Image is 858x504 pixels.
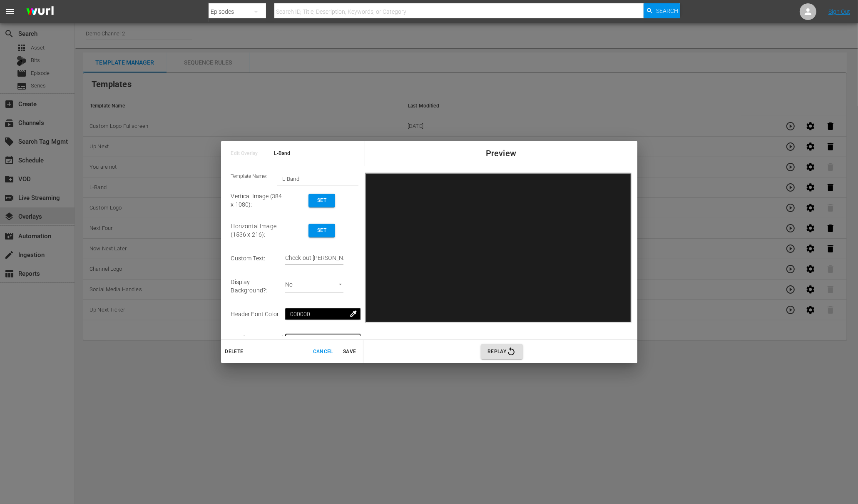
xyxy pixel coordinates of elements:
[340,347,360,356] span: Save
[656,3,678,18] span: Search
[349,309,358,318] span: colorize
[224,347,244,356] span: Delete
[315,226,328,235] span: Set
[231,245,286,271] td: Custom Text :
[481,344,523,359] button: Replay
[5,7,15,17] span: menu
[231,271,286,301] td: Display Background? :
[231,185,286,215] td: Vertical Image (384 x 1080) :
[336,345,363,359] button: Save
[487,347,516,357] span: Replay
[221,348,248,354] span: Delete Template
[231,327,286,357] td: Header Background Color
[285,280,343,292] div: No
[308,194,335,207] button: Set
[221,345,248,359] button: Delete
[349,335,358,344] span: colorize
[231,173,267,185] span: Template Name:
[486,149,516,158] span: Preview
[231,149,262,158] span: Edit Overlay
[20,2,60,22] img: ans4CAIJ8jUAAAAAAAAAAAAAAAAAAAAAAAAgQb4GAAAAAAAAAAAAAAAAAAAAAAAAJMjXAAAAAAAAAAAAAAAAAAAAAAAAgAT5G...
[313,347,333,356] span: Cancel
[315,196,328,205] span: Set
[231,301,286,327] td: Header Font Color
[828,8,850,15] a: Sign Out
[310,345,336,359] button: Cancel
[231,215,286,245] td: Horizontal Image (1536 x 216) :
[308,224,335,237] button: Set
[274,149,367,158] span: L-Band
